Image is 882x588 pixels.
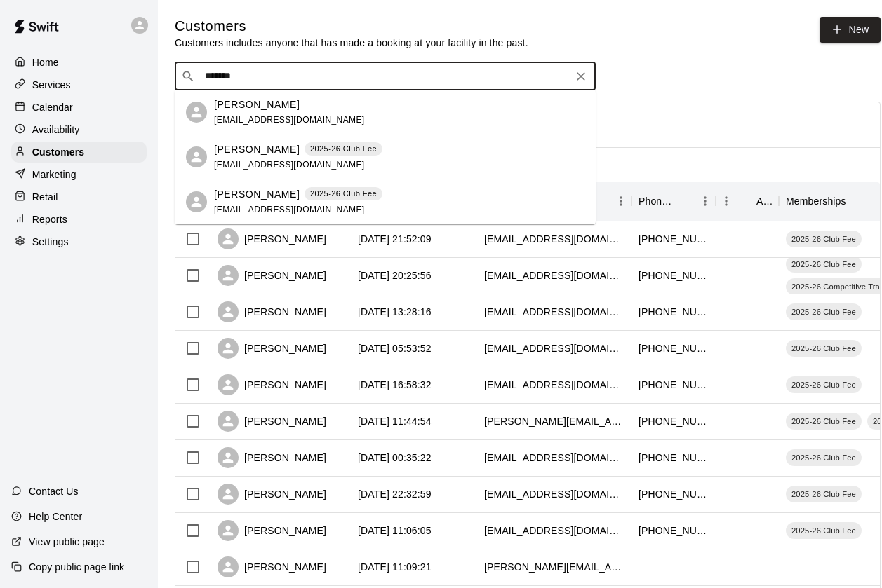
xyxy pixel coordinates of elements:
div: 2025-08-11 22:32:59 [358,487,432,501]
a: Services [11,74,147,95]
div: [PERSON_NAME] [218,484,326,505]
div: Noah Sams [186,191,207,212]
button: Sort [737,191,756,211]
span: 2025-26 Club Fee [786,379,862,390]
a: Reports [11,209,147,230]
button: Sort [846,191,866,211]
button: Clear [571,67,591,86]
div: Email [477,182,632,221]
div: +16182107142 [639,414,709,428]
p: Retail [32,190,58,204]
div: [PERSON_NAME] [218,411,326,432]
a: Marketing [11,164,147,185]
p: [PERSON_NAME] [214,187,300,202]
a: Retail [11,186,147,207]
span: 2025-26 Club Fee [786,259,862,270]
div: +16186709335 [639,341,709,355]
div: alexismargee@aim.com [484,451,624,465]
div: sarah_marc02@hotmail.com [484,232,624,246]
div: +18154998250 [639,524,709,538]
div: sarah summers [186,102,207,123]
button: Menu [610,191,632,212]
div: brett@extremebsc.com [484,560,624,574]
div: 2025-26 Club Fee [786,449,862,466]
a: Calendar [11,97,147,118]
div: +16186966058 [639,232,709,246]
div: [PERSON_NAME] [218,374,326,395]
div: +16188828818 [639,451,709,465]
button: Menu [716,191,737,212]
div: Phone Number [639,182,675,221]
p: Services [32,78,71,92]
p: Settings [32,235,69,249]
div: +16187911996 [639,268,709,282]
div: shelbybaybordi@gmail.com [484,305,624,319]
div: [PERSON_NAME] [218,301,326,322]
p: Copy public page link [29,560,124,574]
div: 2025-08-10 11:09:21 [358,560,432,574]
p: Customers [32,145,84,159]
div: jamers38@hotmail.com [484,341,624,355]
div: Home [11,52,147,73]
div: 2025-26 Club Fee [786,413,862,430]
div: [PERSON_NAME] [218,556,326,577]
div: 2025-26 Club Fee [786,303,862,320]
div: Age [716,182,779,221]
h5: Customers [175,17,528,36]
span: 2025-26 Club Fee [786,452,862,463]
span: 2025-26 Club Fee [786,233,862,245]
div: Ashley Sams [186,146,207,167]
div: jillbramm@gmail.com [484,524,624,538]
div: 2025-26 Club Fee [786,231,862,247]
span: [EMAIL_ADDRESS][DOMAIN_NAME] [214,160,365,170]
div: 2025-26 Club Fee [786,522,862,539]
div: [PERSON_NAME] [218,228,326,249]
p: 2025-26 Club Fee [310,188,377,200]
div: Phone Number [632,182,716,221]
p: Contact Us [29,484,79,498]
a: Settings [11,231,147,252]
div: 2025-26 Club Fee [786,340,862,357]
div: louise_mcminn@hotmail.com [484,414,624,428]
div: 2025-08-12 16:58:32 [358,378,432,392]
span: 2025-26 Club Fee [786,488,862,500]
div: Search customers by name or email [175,62,596,90]
span: 2025-26 Club Fee [786,416,862,427]
div: 2025-08-12 11:44:54 [358,414,432,428]
div: [PERSON_NAME] [218,520,326,541]
div: [PERSON_NAME] [218,338,326,359]
p: View public page [29,535,105,549]
p: 2025-26 Club Fee [310,143,377,155]
div: 2025-08-13 20:25:56 [358,268,432,282]
p: [PERSON_NAME] [214,97,300,112]
div: 2025-08-12 00:35:22 [358,451,432,465]
span: [EMAIL_ADDRESS][DOMAIN_NAME] [214,205,365,214]
p: Reports [32,212,67,226]
span: 2025-26 Club Fee [786,306,862,317]
p: Calendar [32,100,73,114]
div: +15018307775 [639,378,709,392]
p: Home [32,55,59,69]
div: kenzshaye7@gmail.com [484,487,624,501]
div: 2025-08-14 21:52:09 [358,232,432,246]
div: keekee75@me.com [484,378,624,392]
div: Availability [11,119,147,140]
div: Memberships [786,182,846,221]
div: 2025-08-11 11:06:05 [358,524,432,538]
a: New [820,17,880,43]
div: mlpellum@gmail.com [484,268,624,282]
div: +16182018545 [639,487,709,501]
span: 2025-26 Club Fee [786,525,862,536]
div: 2025-08-13 05:53:52 [358,341,432,355]
div: [PERSON_NAME] [218,447,326,468]
p: Availability [32,123,80,137]
a: Customers [11,142,147,163]
button: Sort [675,191,695,211]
